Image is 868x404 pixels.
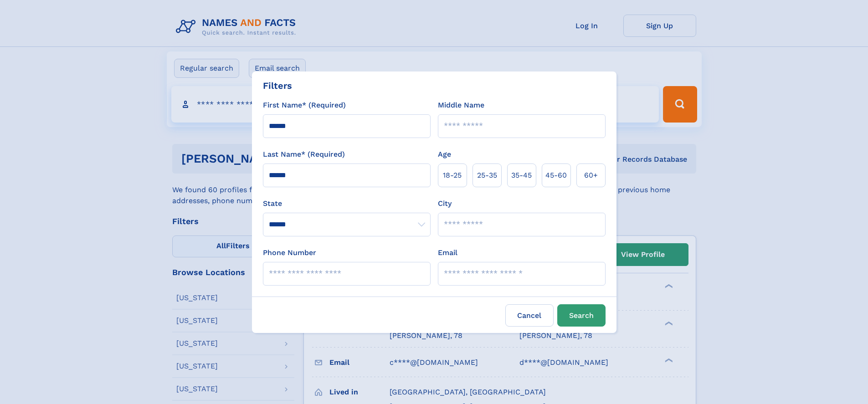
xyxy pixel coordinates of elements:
[438,247,457,258] label: Email
[438,149,451,160] label: Age
[545,170,567,181] span: 45‑60
[263,100,346,111] label: First Name* (Required)
[263,149,345,160] label: Last Name* (Required)
[584,170,598,181] span: 60+
[443,170,462,181] span: 18‑25
[263,79,292,92] div: Filters
[438,198,452,209] label: City
[505,304,554,327] label: Cancel
[511,170,532,181] span: 35‑45
[263,198,431,209] label: State
[263,247,316,258] label: Phone Number
[477,170,497,181] span: 25‑35
[438,100,484,111] label: Middle Name
[557,304,606,327] button: Search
